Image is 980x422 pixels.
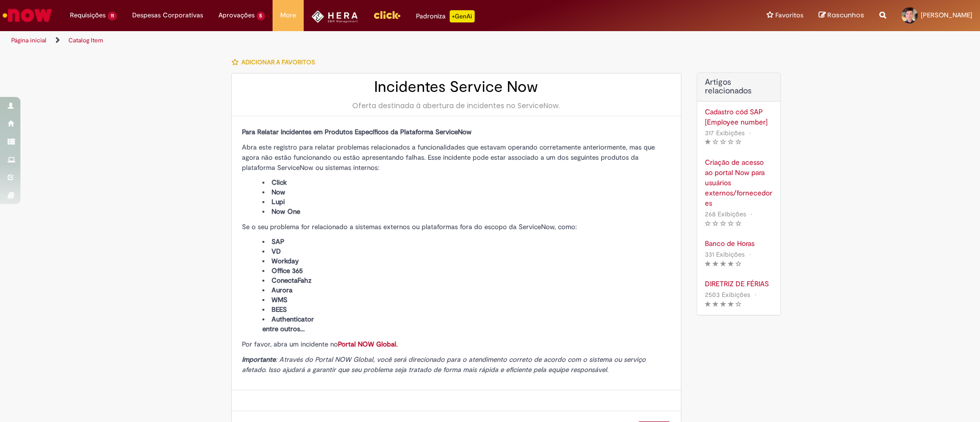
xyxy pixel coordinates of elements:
img: click_logo_yellow_360x200.png [373,7,401,22]
span: Workday [272,257,299,265]
span: Para Relatar Incidentes em Produtos Específicos da Plataforma ServiceNow [242,128,472,136]
span: 268 Exibições [705,210,746,218]
h2: Incidentes Service Now [242,79,671,95]
a: Rascunhos [819,11,864,20]
button: Adicionar a Favoritos [231,52,321,73]
a: Cadastro cód SAP [Employee number] [705,107,773,127]
span: • [748,207,754,221]
span: SAP [272,237,284,246]
span: Abra este registro para relatar problemas relacionados a funcionalidades que estavam operando cor... [242,143,655,172]
a: Página inicial [11,36,46,44]
span: Favoritos [775,10,803,20]
span: VD [272,247,281,256]
span: entre outros... [262,325,305,333]
div: Oferta destinada à abertura de incidentes no ServiceNow. [242,101,671,111]
span: Lupi [272,197,285,206]
span: WMS [272,295,287,304]
span: Now One [272,207,300,216]
span: 5 [257,12,265,20]
ul: Trilhas de página [8,31,646,50]
span: Se o seu problema for relacionado a sistemas externos ou plataformas fora do escopo da ServiceNow... [242,222,577,231]
span: [PERSON_NAME] [921,11,972,19]
a: DIRETRIZ DE FÉRIAS [705,279,773,289]
span: Por favor, abra um incidente no [242,340,398,349]
span: Rascunhos [827,10,864,20]
span: Now [272,188,285,196]
span: ConectaFahz [272,276,311,285]
span: Adicionar a Favoritos [241,58,315,66]
span: 2503 Exibições [705,290,750,299]
div: Padroniza [416,10,475,22]
span: Click [272,178,287,187]
span: More [280,10,296,20]
img: HeraLogo.png [311,10,358,23]
span: Aurora [272,286,292,294]
span: 317 Exibições [705,129,745,137]
a: Criação de acesso ao portal Now para usuários externos/fornecedores [705,157,773,208]
span: Authenticator [272,315,314,324]
span: 331 Exibições [705,250,745,259]
a: Catalog Item [68,36,103,44]
span: Despesas Corporativas [132,10,203,20]
img: ServiceNow [1,5,54,26]
a: Banco de Horas [705,238,773,249]
span: : Através do Portal NOW Global, você será direcionado para o atendimento correto de acordo com o ... [242,355,646,374]
span: • [747,247,753,261]
span: • [752,288,758,302]
span: Office 365 [272,266,303,275]
span: • [747,126,753,140]
h3: Artigos relacionados [705,78,773,96]
span: Aprovações [218,10,255,20]
span: BEES [272,305,287,314]
span: 11 [108,12,117,20]
strong: Importante [242,355,276,364]
span: Requisições [70,10,106,20]
a: Portal NOW Global. [338,340,398,349]
p: +GenAi [450,10,475,22]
